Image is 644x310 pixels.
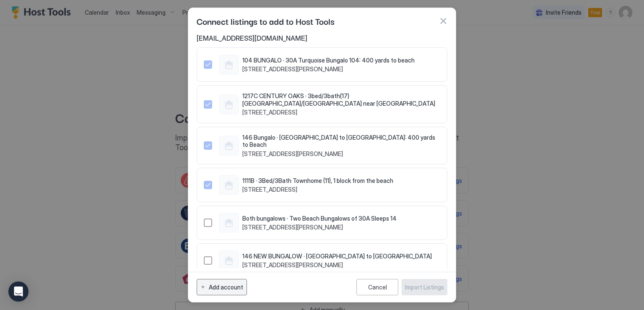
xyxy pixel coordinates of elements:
[242,261,432,269] span: [STREET_ADDRESS][PERSON_NAME]
[242,65,415,73] span: [STREET_ADDRESS][PERSON_NAME]
[209,283,243,292] div: Add account
[242,109,440,116] span: [STREET_ADDRESS]
[197,15,335,27] span: Connect listings to add to Host Tools
[402,279,447,295] button: Import Listings
[204,250,440,271] div: 909297878849441126
[204,55,440,75] div: 11932352
[204,134,440,158] div: 24157379
[242,57,415,64] span: 104 BUNGALO · 30A Turquoise Bungalo 104: 400 yards to beach
[356,279,398,295] button: Cancel
[405,283,444,292] div: Import Listings
[8,281,29,302] div: Open Intercom Messenger
[204,213,440,233] div: 48300402
[242,253,432,260] span: 146 NEW BUNGALOW · [GEOGRAPHIC_DATA] to [GEOGRAPHIC_DATA]
[204,175,440,195] div: 42663647
[242,177,393,185] span: 1111B · 3Bed/3Bath Townhome (11), 1 block from the beach
[242,224,397,231] span: [STREET_ADDRESS][PERSON_NAME]
[242,150,440,158] span: [STREET_ADDRESS][PERSON_NAME]
[368,284,387,291] div: Cancel
[242,215,397,222] span: Both bungalows · Two Beach Bungalows of 30A Sleeps 14
[242,134,440,148] span: 146 Bungalo · [GEOGRAPHIC_DATA] to [GEOGRAPHIC_DATA]: 400 yards to Beach
[242,92,440,107] span: 1217C CENTURY OAKS · 3bed/3bath(17)[GEOGRAPHIC_DATA]/[GEOGRAPHIC_DATA] near [GEOGRAPHIC_DATA]
[197,279,247,295] button: Add account
[242,186,393,193] span: [STREET_ADDRESS]
[204,92,440,116] div: 13679974
[197,34,447,42] span: [EMAIL_ADDRESS][DOMAIN_NAME]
